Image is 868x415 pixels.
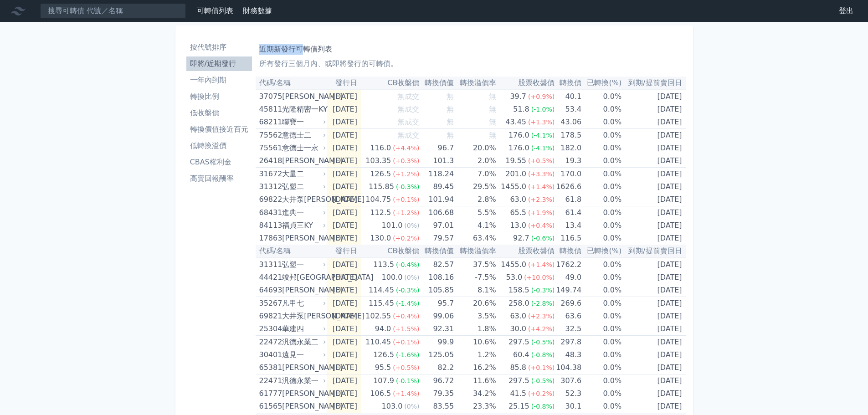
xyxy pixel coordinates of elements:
td: [DATE] [327,129,361,142]
span: (+10.0%) [524,274,555,281]
span: (-0.8%) [531,351,555,359]
span: (-0.3%) [396,287,420,294]
td: [DATE] [621,336,685,349]
td: 61.4 [555,206,581,220]
div: 汎德永業一 [282,374,324,387]
td: [DATE] [327,348,361,361]
span: (+0.3%) [393,157,419,164]
td: 101.94 [419,193,454,206]
span: (+2.3%) [528,196,555,203]
span: 無 [447,92,454,101]
span: (-0.5%) [531,338,555,346]
td: 1.8% [454,323,496,336]
span: (0%) [404,274,419,281]
div: 107.9 [371,374,396,387]
a: 低轉換溢價 [186,138,252,153]
div: 福貞三KY [282,219,324,232]
p: 所有發行三個月內、或即將發行的可轉債。 [259,58,682,69]
div: 126.5 [371,348,396,361]
td: [DATE] [327,336,361,349]
div: 94.0 [373,323,393,335]
div: 116.0 [368,142,393,154]
td: 118.24 [419,168,454,181]
div: 弘塑二 [282,180,324,193]
a: 即將/近期發行 [186,56,252,71]
span: 無 [447,131,454,139]
div: [PERSON_NAME] [282,361,324,374]
span: (+0.5%) [528,157,555,164]
td: [DATE] [621,90,685,103]
td: [DATE] [621,219,685,232]
th: 股票收盤價 [496,77,555,90]
a: 按代號排序 [186,40,252,55]
span: 無 [447,105,454,113]
div: 68431 [259,206,280,219]
td: 20.0% [454,142,496,154]
td: [DATE] [327,232,361,245]
td: 79.57 [419,232,454,245]
span: (+1.5%) [393,325,419,333]
div: 176.0 [507,129,531,142]
div: 凡甲七 [282,297,324,310]
div: 101.0 [380,219,405,232]
span: (+1.2%) [393,170,419,178]
td: [DATE] [621,323,685,336]
div: 92.7 [511,232,531,245]
div: 110.45 [364,336,393,348]
td: 0.0% [581,374,621,388]
span: 無成交 [397,131,419,139]
li: 轉換價值接近百元 [186,124,252,135]
td: [DATE] [327,206,361,220]
div: 102.55 [364,310,393,323]
td: 0.0% [581,168,621,181]
td: 0.0% [581,180,621,193]
td: 82.57 [419,258,454,271]
th: 轉換價 [555,77,581,90]
td: 92.31 [419,323,454,336]
li: 按代號排序 [186,42,252,53]
div: 37075 [259,90,280,103]
li: 一年內到期 [186,75,252,86]
td: [DATE] [327,116,361,129]
div: 85.8 [508,361,528,374]
th: CB收盤價 [361,77,420,90]
td: [DATE] [621,258,685,271]
td: 29.5% [454,180,496,193]
td: [DATE] [621,154,685,168]
td: 116.5 [555,232,581,245]
div: 115.85 [367,180,396,193]
th: 已轉換(%) [581,245,621,258]
td: 125.05 [419,348,454,361]
h1: 近期新發行可轉債列表 [259,44,682,55]
td: 99.9 [419,336,454,349]
div: 進典一 [282,206,324,219]
td: 37.5% [454,258,496,271]
div: 53.0 [504,271,524,284]
a: 可轉債列表 [197,6,233,15]
div: 44421 [259,271,280,284]
div: [PERSON_NAME] [282,154,324,167]
td: 19.3 [555,154,581,168]
div: 35267 [259,297,280,310]
div: 297.5 [507,336,531,348]
span: 無成交 [397,92,419,101]
div: 25304 [259,323,280,335]
div: 30401 [259,348,280,361]
td: [DATE] [621,284,685,297]
td: 0.0% [581,193,621,206]
td: 101.3 [419,154,454,168]
td: 96.72 [419,374,454,388]
td: 105.85 [419,284,454,297]
th: 發行日 [327,245,361,258]
td: 2.8% [454,193,496,206]
li: 即將/近期發行 [186,58,252,69]
span: 無 [489,118,496,126]
th: 轉換價 [555,245,581,258]
span: (0%) [404,222,419,229]
td: [DATE] [621,142,685,154]
td: 178.5 [555,129,581,142]
th: 轉換價值 [419,77,454,90]
div: 103.35 [364,154,393,167]
td: 40.1 [555,90,581,103]
td: [DATE] [327,284,361,297]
